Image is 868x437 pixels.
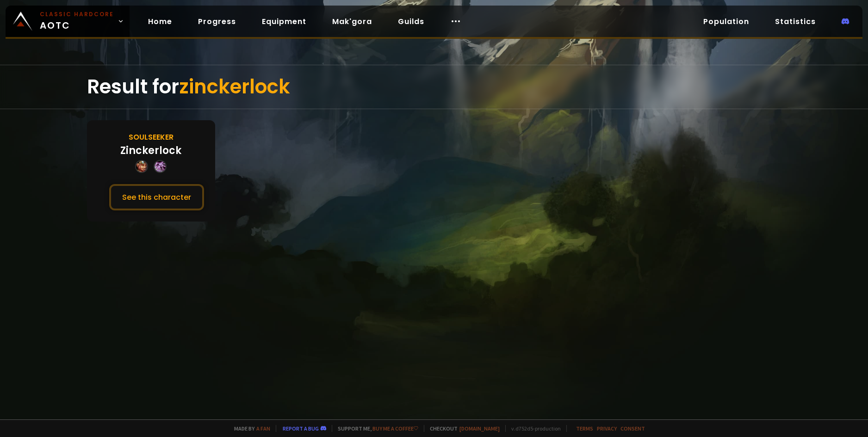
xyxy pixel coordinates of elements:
[256,425,270,432] a: a fan
[424,425,500,432] span: Checkout
[391,12,432,31] a: Guilds
[6,6,130,37] a: Classic HardcoreAOTC
[620,425,645,432] a: Consent
[696,12,756,31] a: Population
[576,425,593,432] a: Terms
[372,425,418,432] a: Buy me a coffee
[141,12,180,31] a: Home
[283,425,319,432] a: Report a bug
[505,425,561,432] span: v. d752d5 - production
[332,425,418,432] span: Support me,
[229,425,270,432] span: Made by
[179,73,290,100] span: zinckerlock
[120,143,181,158] div: Zinckerlock
[40,10,114,18] small: Classic Hardcore
[40,10,114,32] span: AOTC
[768,12,823,31] a: Statistics
[109,184,204,210] button: See this character
[87,65,781,109] div: Result for
[597,425,617,432] a: Privacy
[325,12,379,31] a: Mak'gora
[191,12,243,31] a: Progress
[129,131,174,143] div: Soulseeker
[254,12,314,31] a: Equipment
[459,425,500,432] a: [DOMAIN_NAME]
